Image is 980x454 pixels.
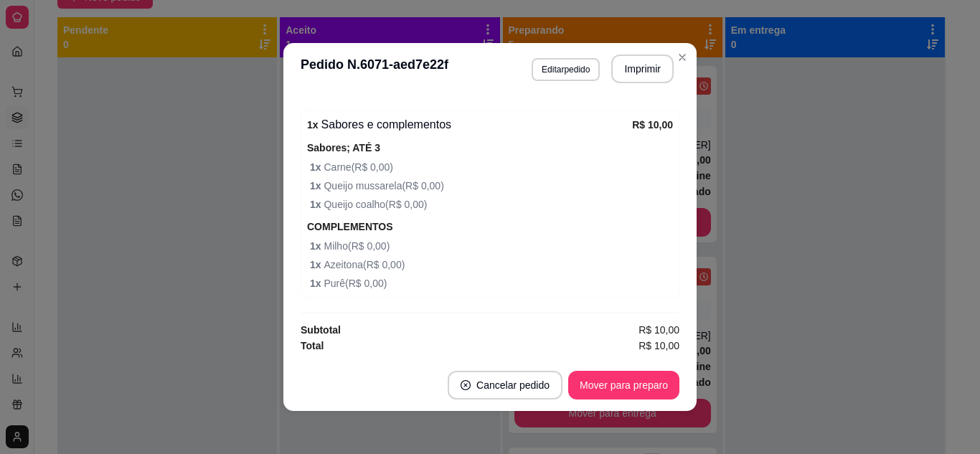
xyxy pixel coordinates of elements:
span: close-circle [461,380,471,390]
span: Milho ( R$ 0,00 ) [310,238,673,254]
button: Editarpedido [532,58,600,81]
button: Close [671,46,694,69]
strong: R$ 10,00 [632,119,673,131]
span: Purê ( R$ 0,00 ) [310,275,673,291]
span: Queijo mussarela ( R$ 0,00 ) [310,178,673,194]
span: Carne ( R$ 0,00 ) [310,159,673,175]
strong: 1 x [310,278,324,289]
button: Mover para preparo [568,371,679,399]
strong: Subtotal [301,324,341,336]
strong: 1 x [310,259,324,270]
h3: Pedido N. 6071-aed7e22f [301,55,448,83]
strong: Sabores; ATÉ 3 [307,142,380,153]
strong: 1 x [307,119,319,131]
span: R$ 10,00 [639,322,679,338]
strong: 1 x [310,240,324,252]
strong: 1 x [310,199,324,210]
span: R$ 10,00 [639,338,679,354]
button: close-circleCancelar pedido [448,371,562,399]
span: Queijo coalho ( R$ 0,00 ) [310,197,673,212]
strong: Total [301,340,324,351]
button: Imprimir [611,55,674,83]
span: Azeitona ( R$ 0,00 ) [310,257,673,273]
strong: COMPLEMENTOS [307,221,393,232]
strong: 1 x [310,180,324,191]
strong: 1 x [310,161,324,173]
div: Sabores e complementos [307,116,632,133]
